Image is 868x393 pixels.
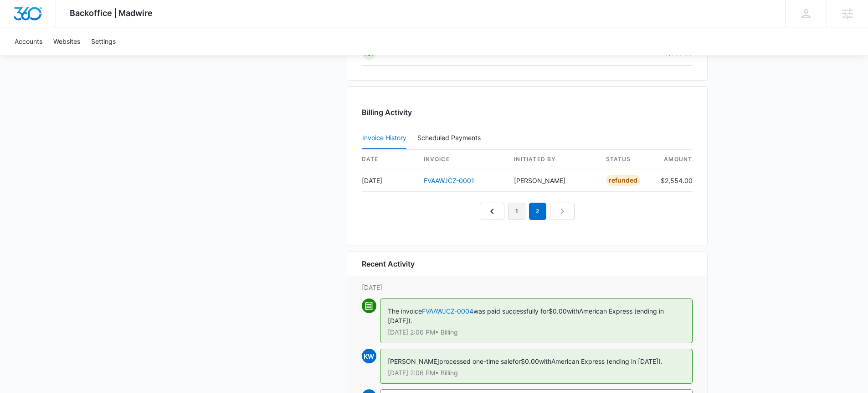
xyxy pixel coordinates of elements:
[539,357,551,365] span: with
[606,175,640,186] div: Refunded
[599,150,653,169] th: status
[362,127,406,149] button: Invoice History
[362,283,693,292] p: [DATE]
[70,8,153,18] span: Backoffice | Madwire
[362,107,693,118] h3: Billing Activity
[417,135,484,141] div: Scheduled Payments
[567,307,579,315] span: with
[439,357,513,365] span: processed one-time sale
[388,307,422,315] span: The invoice
[513,357,521,365] span: for
[86,27,121,55] a: Settings
[653,150,693,169] th: amount
[362,169,416,192] td: [DATE]
[521,357,539,365] span: $0.00
[549,307,567,315] span: $0.00
[508,203,525,220] a: Page 1
[480,203,504,220] a: Previous Page
[422,307,473,315] a: FVAAWJCZ-0004
[416,150,507,169] th: invoice
[424,177,474,184] a: FVAAWJCZ-0001
[48,27,86,55] a: Websites
[480,203,575,220] nav: Pagination
[362,349,376,363] span: KW
[362,150,416,169] th: date
[507,150,598,169] th: Initiated By
[507,169,598,192] td: [PERSON_NAME]
[9,27,48,55] a: Accounts
[653,169,693,192] td: $2,554.00
[362,258,415,269] h6: Recent Activity
[388,329,685,335] p: [DATE] 2:06 PM • Billing
[388,370,685,376] p: [DATE] 2:06 PM • Billing
[473,307,549,315] span: was paid successfully for
[529,203,546,220] em: 2
[388,357,439,365] span: [PERSON_NAME]
[551,357,663,365] span: American Express (ending in [DATE]).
